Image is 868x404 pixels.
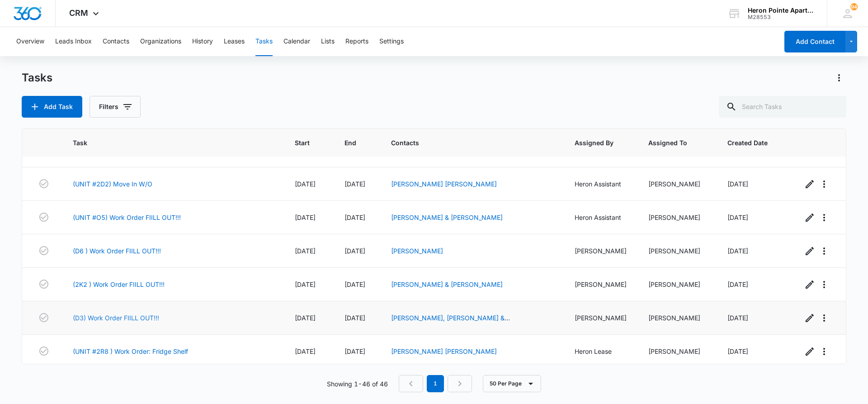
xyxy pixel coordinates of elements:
a: (D3) Work Order FIILL OUT!!! [73,313,159,323]
div: notifications count [850,3,858,10]
h1: Tasks [22,71,52,85]
button: Overview [16,27,44,56]
div: [PERSON_NAME] [575,246,627,256]
div: [PERSON_NAME] [648,246,706,256]
nav: Pagination [399,375,472,392]
a: [PERSON_NAME] & [PERSON_NAME] [391,280,503,288]
span: End [344,138,356,147]
span: Assigned By [575,138,613,147]
span: Contacts [391,138,540,147]
div: account name [748,7,814,14]
span: [DATE] [344,247,365,255]
div: [PERSON_NAME] [648,280,706,289]
span: [DATE] [344,214,365,221]
div: Heron Assistant [575,179,627,189]
p: Showing 1-46 of 46 [327,379,388,389]
span: [DATE] [295,247,316,255]
span: [DATE] [295,347,316,355]
a: [PERSON_NAME] & [PERSON_NAME] [391,214,503,221]
span: [DATE] [727,314,748,322]
div: [PERSON_NAME] [575,313,627,323]
div: [PERSON_NAME] [575,280,627,289]
div: account id [748,14,814,20]
button: Lists [321,27,335,56]
div: [PERSON_NAME] [648,179,706,189]
a: (UNIT #2D2) Move In W/O [73,179,152,189]
div: Heron Lease [575,347,627,356]
span: [DATE] [727,347,748,355]
span: [DATE] [295,314,316,322]
div: [PERSON_NAME] [648,347,706,356]
a: (UNIT #2R8 ) Work Order: Fridge Shelf [73,347,188,356]
span: [DATE] [344,180,365,188]
span: [DATE] [727,180,748,188]
a: (2K2 ) Work Order FIILL OUT!!! [73,280,165,289]
div: [PERSON_NAME] [648,213,706,222]
span: [DATE] [295,280,316,288]
button: Add Task [22,96,82,118]
span: [DATE] [727,280,748,288]
span: [DATE] [344,280,365,288]
span: [DATE] [344,314,365,322]
button: History [192,27,213,56]
span: Assigned To [648,138,693,147]
button: Tasks [255,27,273,56]
span: Task [73,138,260,147]
span: Created Date [727,138,768,147]
span: [DATE] [727,214,748,221]
span: 94 [850,3,858,10]
button: Leads Inbox [55,27,92,56]
span: Start [295,138,310,147]
button: Filters [90,96,141,118]
button: Leases [224,27,245,56]
em: 1 [427,375,444,392]
button: Actions [832,71,846,85]
span: [DATE] [295,180,316,188]
span: [DATE] [344,347,365,355]
div: [PERSON_NAME] [648,313,706,323]
input: Search Tasks [719,96,846,118]
button: Settings [379,27,404,56]
a: [PERSON_NAME] [PERSON_NAME] [391,347,497,355]
a: (D6 ) Work Order FIILL OUT!!! [73,246,161,256]
a: (UNIT #O5) Work Order FIILL OUT!!! [73,213,181,222]
div: Heron Assistant [575,213,627,222]
button: 50 Per Page [483,375,541,392]
a: [PERSON_NAME], [PERSON_NAME] & [PERSON_NAME] [391,314,510,331]
a: [PERSON_NAME] [PERSON_NAME] [391,180,497,188]
span: [DATE] [727,247,748,255]
button: Add Contact [784,31,845,52]
button: Calendar [283,27,310,56]
button: Reports [345,27,368,56]
span: CRM [69,8,88,18]
a: [PERSON_NAME] [391,247,443,255]
button: Organizations [140,27,181,56]
button: Contacts [103,27,129,56]
span: [DATE] [295,214,316,221]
